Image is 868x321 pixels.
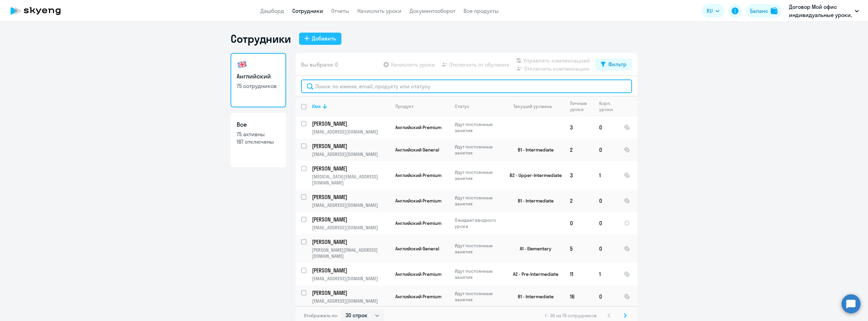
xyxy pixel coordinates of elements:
p: 187 отключены [237,138,280,145]
a: Документооборот [410,7,455,14]
button: RU [702,4,724,18]
td: 3 [565,116,594,139]
input: Поиск по имени, email, продукту или статусу [301,79,632,93]
span: Отображать по: [304,313,338,319]
td: 0 [594,190,618,212]
span: Английский Premium [395,220,441,226]
h3: Английский [237,72,280,81]
div: Личные уроки [570,100,589,112]
img: balance [771,7,777,14]
p: Идут постоянные занятия [455,121,501,133]
p: 75 активны [237,130,280,138]
div: Продукт [395,103,449,109]
a: Начислить уроки [357,7,401,14]
p: Идут постоянные занятия [455,268,501,280]
span: Английский General [395,246,439,252]
span: Английский Premium [395,293,441,300]
div: Фильтр [608,60,627,68]
p: Договор Мой офис индивидуальные уроки, НОВЫЕ ОБЛАЧНЫЕ ТЕХНОЛОГИИ, ООО [789,3,852,19]
div: Текущий уровень [507,103,564,109]
p: [EMAIL_ADDRESS][DOMAIN_NAME] [312,275,390,282]
p: [EMAIL_ADDRESS][DOMAIN_NAME] [312,151,390,157]
div: Личные уроки [570,100,593,112]
p: [PERSON_NAME] [312,216,389,223]
td: B1 - Intermediate [501,139,565,161]
a: [PERSON_NAME] [312,165,390,172]
p: [PERSON_NAME] [312,193,389,201]
h3: Все [237,120,280,129]
td: 3 [565,161,594,190]
td: 0 [594,234,618,263]
td: 2 [565,190,594,212]
a: Дашборд [260,7,284,14]
div: Корп. уроки [599,100,618,112]
td: 5 [565,234,594,263]
td: A2 - Pre-Intermediate [501,263,565,285]
p: [PERSON_NAME] [312,120,389,127]
p: Ожидает вводного урока [455,217,501,229]
div: Имя [312,103,321,109]
h1: Сотрудники [231,32,291,46]
p: Идут постоянные занятия [455,195,501,207]
div: Добавить [312,34,336,42]
div: Баланс [750,7,768,15]
span: RU [707,7,713,15]
img: english [237,59,248,70]
p: [PERSON_NAME] [312,142,389,150]
p: 75 сотрудников [237,82,280,90]
p: Идут постоянные занятия [455,243,501,255]
td: 11 [565,263,594,285]
span: Английский General [395,147,439,153]
a: Английский75 сотрудников [231,53,286,107]
div: Текущий уровень [513,103,552,109]
div: Корп. уроки [599,100,614,112]
a: [PERSON_NAME] [312,216,390,223]
button: Добавить [299,33,341,45]
span: Английский Premium [395,172,441,178]
p: [EMAIL_ADDRESS][DOMAIN_NAME] [312,225,390,231]
a: Сотрудники [292,7,323,14]
span: Вы выбрали: 0 [301,60,338,69]
p: [PERSON_NAME] [312,267,389,274]
p: [MEDICAL_DATA][EMAIL_ADDRESS][DOMAIN_NAME] [312,174,390,186]
p: [PERSON_NAME][EMAIL_ADDRESS][DOMAIN_NAME] [312,247,390,259]
td: 2 [565,139,594,161]
td: A1 - Elementary [501,234,565,263]
button: Фильтр [595,58,632,71]
td: 0 [594,285,618,308]
td: B1 - Intermediate [501,190,565,212]
a: Отчеты [331,7,349,14]
button: Договор Мой офис индивидуальные уроки, НОВЫЕ ОБЛАЧНЫЕ ТЕХНОЛОГИИ, ООО [786,3,862,19]
a: Все продукты [463,7,499,14]
a: [PERSON_NAME] [312,142,390,150]
a: [PERSON_NAME] [312,238,390,246]
div: Продукт [395,103,414,109]
div: Статус [455,103,469,109]
span: Английский Premium [395,198,441,204]
p: Идут постоянные занятия [455,290,501,303]
button: Балансbalance [746,4,782,18]
td: B1 - Intermediate [501,285,565,308]
td: 0 [565,212,594,234]
span: Английский Premium [395,271,441,277]
td: B2 - Upper-Intermediate [501,161,565,190]
span: 1 - 30 из 75 сотрудников [545,313,597,319]
a: [PERSON_NAME] [312,193,390,201]
div: Статус [455,103,501,109]
p: Идут постоянные занятия [455,144,501,156]
td: 1 [594,161,618,190]
p: [PERSON_NAME] [312,238,389,246]
div: Имя [312,103,390,109]
p: [EMAIL_ADDRESS][DOMAIN_NAME] [312,129,390,135]
p: Идут постоянные занятия [455,169,501,181]
td: 16 [565,285,594,308]
td: 0 [594,116,618,139]
a: [PERSON_NAME] [312,267,390,274]
p: [EMAIL_ADDRESS][DOMAIN_NAME] [312,298,390,304]
p: [PERSON_NAME] [312,165,389,172]
a: [PERSON_NAME] [312,120,390,127]
p: [PERSON_NAME] [312,289,389,297]
td: 0 [594,139,618,161]
span: Английский Premium [395,124,441,130]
